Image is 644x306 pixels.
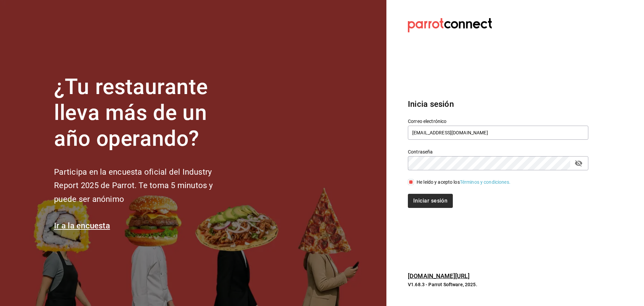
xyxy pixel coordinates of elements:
[573,158,584,169] button: passwordField
[408,119,588,124] label: Correo electrónico
[408,281,588,288] p: V1.68.3 - Parrot Software, 2025.
[408,98,588,110] h3: Inicia sesión
[408,272,470,279] a: [DOMAIN_NAME][URL]
[54,221,110,230] a: Ir a la encuesta
[54,165,235,206] h2: Participa en la encuesta oficial del Industry Report 2025 de Parrot. Te toma 5 minutos y puede se...
[408,194,453,208] button: Iniciar sesión
[408,149,588,154] label: Contraseña
[417,179,511,186] div: He leído y acepto los
[54,74,235,151] h1: ¿Tu restaurante lleva más de un año operando?
[460,179,511,185] a: Términos y condiciones.
[408,126,588,140] input: Ingresa tu correo electrónico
